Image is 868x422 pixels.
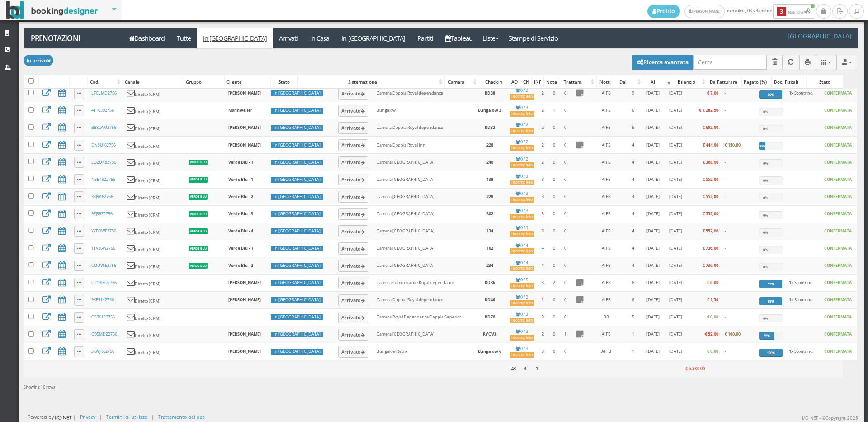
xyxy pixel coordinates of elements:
[588,205,625,223] td: AIFB
[338,122,368,134] button: Arrivato
[123,171,184,188] td: Diretto (CRM)
[271,90,323,96] div: In [GEOGRAPHIC_DATA]
[548,171,559,188] td: 0
[510,162,534,168] div: Incompleto
[338,139,368,151] button: Arrivato
[722,223,756,240] td: -
[703,142,718,148] b: € 444,00
[708,76,741,88] div: Da Fatturare
[188,176,208,182] a: verde blu
[80,413,95,420] a: Privacy
[373,137,473,154] td: Camera Doppia Royal Inn
[559,223,571,240] td: 0
[647,4,816,19] span: mercoledì, 03 settembre
[548,102,559,119] td: 1
[486,211,493,217] b: 302
[373,171,473,188] td: Camera [GEOGRAPHIC_DATA]
[703,176,718,182] b: € 552,00
[373,102,473,119] td: Bungalow
[373,205,473,223] td: Camera [GEOGRAPHIC_DATA]
[123,137,184,154] td: Diretto (CRM)
[486,245,493,251] b: 102
[510,111,534,117] div: Incompleto
[759,90,783,99] div: 99%
[91,297,114,303] a: 9XF9142756
[373,240,473,257] td: Camera [GEOGRAPHIC_DATA]
[559,137,571,154] td: 0
[548,240,559,257] td: 0
[271,125,323,131] div: In [GEOGRAPHIC_DATA]
[24,28,118,48] a: Prenotazioni
[537,205,548,223] td: 3
[642,154,665,171] td: [DATE]
[703,211,718,217] b: € 552,00
[537,171,548,188] td: 3
[271,160,323,166] div: In [GEOGRAPHIC_DATA]
[123,154,184,171] td: Diretto (CRM)
[439,28,479,48] a: Tableau
[123,188,184,205] td: Diretto (CRM)
[722,85,756,102] td: -
[338,156,368,168] button: Arrivato
[836,55,857,70] button: Export
[673,76,708,88] div: Bilancio
[190,247,207,251] b: verde blu
[559,240,571,257] td: 0
[632,55,693,70] button: Ricerca avanzata
[722,205,756,223] td: -
[665,102,686,119] td: [DATE]
[91,262,116,268] a: CQOV652756
[613,76,643,88] div: Dal
[228,142,261,148] b: [PERSON_NAME]
[228,159,253,165] b: Verde Blu - 1
[486,228,493,234] b: 134
[485,124,495,130] b: RD32
[759,246,772,254] div: 0%
[190,212,207,216] b: verde blu
[338,242,368,254] button: Arrivato
[548,188,559,205] td: 0
[665,257,686,274] td: [DATE]
[228,211,253,217] b: Verde Blu - 3
[271,108,323,114] div: In [GEOGRAPHIC_DATA]
[588,240,625,257] td: AIFB
[106,413,147,420] a: Termini di utilizzo
[759,194,772,202] div: 0%
[91,194,113,199] a: 33J9A62756
[788,32,852,40] h4: [GEOGRAPHIC_DATA]
[510,277,534,289] a: 0 / 5Incompleto
[228,107,252,113] b: Mannweiler
[559,154,571,171] td: 0
[91,331,117,337] a: G95MDZ2756
[188,211,208,217] a: verde blu
[588,154,625,171] td: AIFB
[560,76,597,88] div: Trattam.
[91,280,117,285] a: O213GO2756
[642,257,665,274] td: [DATE]
[510,352,534,358] div: Incompleto
[824,194,852,199] b: CONFERMATA
[510,335,534,341] div: Incompleto
[665,205,686,223] td: [DATE]
[642,205,665,223] td: [DATE]
[273,28,304,48] a: Arrivati
[537,257,548,274] td: 4
[722,102,756,119] td: -
[123,205,184,223] td: Diretto (CRM)
[559,205,571,223] td: 0
[91,348,114,354] a: 3XWJK62756
[773,4,815,19] button: 3Notifiche
[759,211,772,219] div: 0%
[271,142,323,148] div: In [GEOGRAPHIC_DATA]
[338,294,368,306] button: Arrivato
[789,90,791,96] b: 1
[707,90,718,96] b: € 7,00
[824,107,852,113] b: CONFERMATA
[548,205,559,223] td: 0
[777,7,786,16] b: 3
[509,76,520,88] div: AD
[665,171,686,188] td: [DATE]
[548,257,559,274] td: 0
[510,145,534,151] div: Incompleto
[304,28,335,48] a: In Casa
